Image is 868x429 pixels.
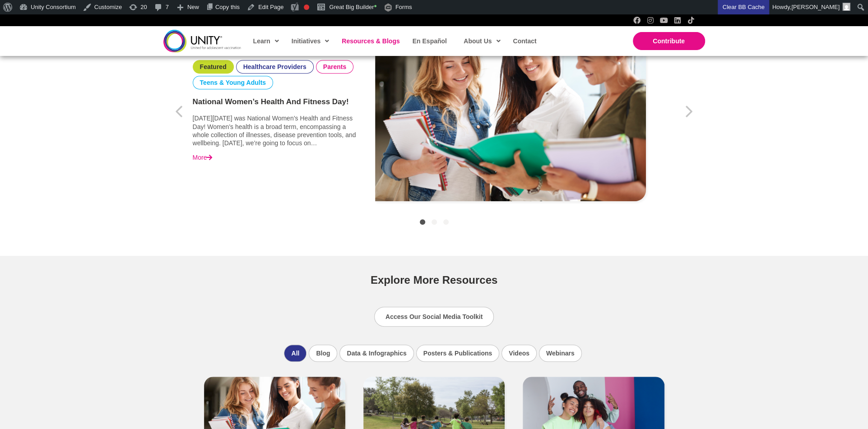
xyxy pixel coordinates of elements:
[408,31,450,51] a: En Español
[374,2,376,11] span: •
[304,5,309,10] div: Focus keyphrase not set
[416,345,499,362] li: Posters & Publications
[193,96,360,108] a: National Women’s Health and Fitness Day!
[172,9,696,212] div: Item 1 of 3
[371,274,497,286] span: Explore More Resources
[284,345,306,362] li: All
[513,37,536,45] span: Contact
[193,114,360,147] p: [DATE][DATE] was National Women’s Health and Fitness Day! Women’s health is a broad term, encompa...
[660,17,668,24] a: YouTube
[204,412,345,420] a: National Women’s Health and Fitness Day!
[413,37,447,45] span: En Español
[374,307,494,327] a: Access Our Social Media Toolkit
[363,412,505,420] a: From Tetanus to Whooping Cough: The Triple Protection of Tdap
[200,63,227,71] a: Featured
[633,32,705,50] a: Contribute
[791,4,840,10] span: [PERSON_NAME]
[243,63,306,71] a: Healthcare Providers
[501,345,537,362] li: Videos
[193,153,213,161] a: More
[385,313,483,320] span: Access Our Social Media Toolkit
[539,345,582,362] li: Webinars
[653,37,685,45] span: Contribute
[633,17,641,24] a: Facebook
[309,345,337,362] li: Blog
[323,63,346,71] a: Parents
[200,78,266,87] a: Teens & Young Adults
[253,34,279,48] span: Learn
[342,37,399,45] span: Resources & Blogs
[647,17,654,24] a: Instagram
[339,345,413,362] li: Data & Infographics
[337,31,403,51] a: Resources & Blogs
[459,31,504,51] a: About Us
[163,30,241,52] img: unity-logo-dark
[674,17,681,24] a: LinkedIn
[292,34,330,48] span: Initiatives
[523,412,664,420] a: Vaccine Myths Debunked!
[375,21,646,201] img: education-is-the-way-for-success-9GX7T4V-scaled.jpg
[687,17,695,24] a: TikTok
[464,34,500,48] span: About Us
[508,31,540,51] a: Contact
